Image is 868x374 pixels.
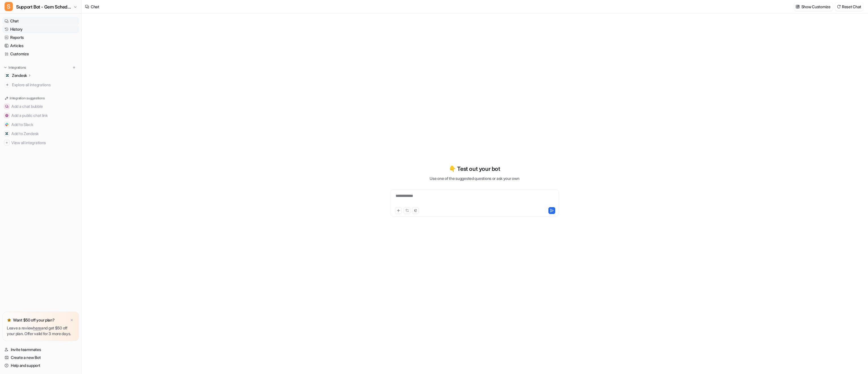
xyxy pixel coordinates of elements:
[6,74,9,77] img: Zendesk
[2,42,79,50] a: Articles
[7,325,75,337] p: Leave a review and get $50 off your plan. Offer valid for 3 more days.
[2,25,79,33] a: History
[2,102,79,111] button: Add a chat bubbleAdd a chat bubble
[2,346,79,354] a: Invite teammates
[2,111,79,120] button: Add a public chat linkAdd a public chat link
[801,4,831,10] p: Show Customize
[794,3,833,11] button: Show Customize
[91,4,99,10] div: Chat
[2,129,79,138] button: Add to ZendeskAdd to Zendesk
[16,3,72,11] span: Support Bot - Gem Scheduling
[430,175,519,181] p: Use one of the suggested questions or ask your own
[2,138,79,147] button: View all integrationsView all integrations
[796,5,800,9] img: customize
[2,120,79,129] button: Add to SlackAdd to Slack
[2,362,79,369] a: Help and support
[12,80,77,89] span: Explore all integrations
[837,5,841,9] img: reset
[33,325,41,330] a: here
[2,81,79,89] a: Explore all integrations
[70,318,73,322] img: x
[13,317,55,323] p: Want $50 off your plan?
[5,2,13,11] span: S
[5,123,9,126] img: Add to Slack
[3,66,7,70] img: expand menu
[2,17,79,25] a: Chat
[10,96,45,101] p: Integration suggestions
[835,3,863,11] button: Reset Chat
[2,50,79,58] a: Customize
[2,354,79,362] a: Create a new Bot
[9,65,26,70] p: Integrations
[5,105,9,108] img: Add a chat bubble
[5,82,10,88] img: explore all integrations
[5,114,9,117] img: Add a public chat link
[2,33,79,41] a: Reports
[12,73,27,78] p: Zendesk
[5,141,9,144] img: View all integrations
[7,318,11,322] img: star
[5,132,9,135] img: Add to Zendesk
[2,65,28,70] button: Integrations
[449,165,500,173] p: 👇 Test out your bot
[72,66,76,70] img: menu_add.svg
